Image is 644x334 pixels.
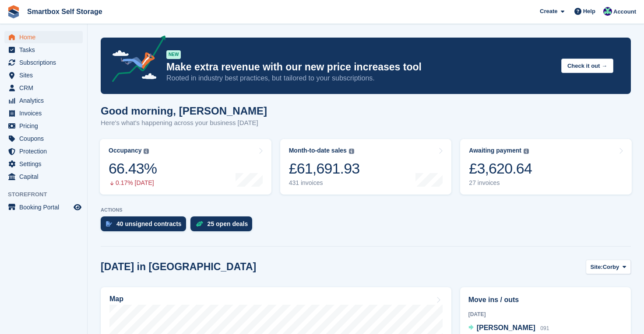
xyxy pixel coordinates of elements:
a: 25 open deals [190,216,257,236]
div: 27 invoices [469,179,532,187]
span: Home [19,31,72,43]
span: Analytics [19,94,72,107]
img: icon-info-grey-7440780725fd019a000dd9b08b2336e03edf1995a4989e88bcd33f0948082b44.svg [524,149,529,154]
div: NEW [166,50,181,59]
span: Coupons [19,132,72,145]
span: Booking Portal [19,201,72,213]
span: Storefront [8,190,87,199]
span: 091 [540,325,549,331]
img: contract_signature_icon-13c848040528278c33f63329250d36e43548de30e8caae1d1a13099fd9432cc5.svg [106,221,112,226]
a: menu [4,94,83,107]
span: Subscriptions [19,56,72,69]
a: menu [4,201,83,213]
span: Site: [591,263,603,271]
span: Help [583,7,595,16]
button: Check it out → [561,59,613,73]
span: Settings [19,158,72,170]
a: menu [4,44,83,56]
div: £61,691.93 [289,160,360,177]
a: menu [4,132,83,145]
h2: [DATE] in [GEOGRAPHIC_DATA] [101,261,256,273]
h1: Good morning, [PERSON_NAME] [101,105,267,117]
img: icon-info-grey-7440780725fd019a000dd9b08b2336e03edf1995a4989e88bcd33f0948082b44.svg [144,149,149,154]
div: Awaiting payment [469,147,521,154]
span: Corby [603,263,619,271]
div: 40 unsigned contracts [116,220,182,227]
a: Awaiting payment £3,620.64 27 invoices [460,139,632,195]
div: 66.43% [109,160,157,177]
div: Month-to-date sales [289,147,347,154]
span: Capital [19,170,72,183]
span: Tasks [19,44,72,56]
span: Protection [19,145,72,157]
img: icon-info-grey-7440780725fd019a000dd9b08b2336e03edf1995a4989e88bcd33f0948082b44.svg [349,149,354,154]
a: Occupancy 66.43% 0.17% [DATE] [100,139,271,195]
p: ACTIONS [101,207,631,213]
a: menu [4,170,83,183]
img: stora-icon-8386f47178a22dfd0bd8f6a31ec36ba5ce8667c1dd55bd0f319d3a0aa187defe.svg [7,5,20,18]
span: Pricing [19,120,72,132]
img: deal-1b604bf984904fb50ccaf53a9ad4b4a5d6e5aea283cecdc64d6e3604feb123c2.svg [196,221,203,227]
span: [PERSON_NAME] [477,324,535,331]
a: menu [4,145,83,157]
a: menu [4,82,83,94]
span: CRM [19,82,72,94]
h2: Move ins / outs [468,295,623,305]
a: menu [4,158,83,170]
span: Account [613,7,636,16]
div: Occupancy [109,147,141,154]
a: Smartbox Self Storage [24,4,106,19]
div: £3,620.64 [469,160,532,177]
img: price-adjustments-announcement-icon-8257ccfd72463d97f412b2fc003d46551f7dbcb40ab6d574587a9cd5c0d94... [105,35,166,85]
img: Roger Canham [603,7,612,16]
span: Sites [19,69,72,81]
a: 40 unsigned contracts [101,216,190,236]
div: 431 invoices [289,179,360,187]
p: Here's what's happening across your business [DATE] [101,118,267,128]
button: Site: Corby [586,260,631,274]
div: 0.17% [DATE] [109,179,157,187]
p: Make extra revenue with our new price increases tool [166,61,554,73]
p: Rooted in industry best practices, but tailored to your subscriptions. [166,73,554,83]
span: Invoices [19,107,72,119]
div: [DATE] [468,310,623,318]
a: menu [4,107,83,119]
div: 25 open deals [208,220,248,227]
a: menu [4,56,83,69]
span: Create [540,7,557,16]
a: menu [4,31,83,43]
a: Preview store [72,202,83,212]
a: [PERSON_NAME] 091 [468,323,549,334]
a: menu [4,69,83,81]
h2: Map [109,295,123,303]
a: Month-to-date sales £61,691.93 431 invoices [280,139,452,195]
a: menu [4,120,83,132]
